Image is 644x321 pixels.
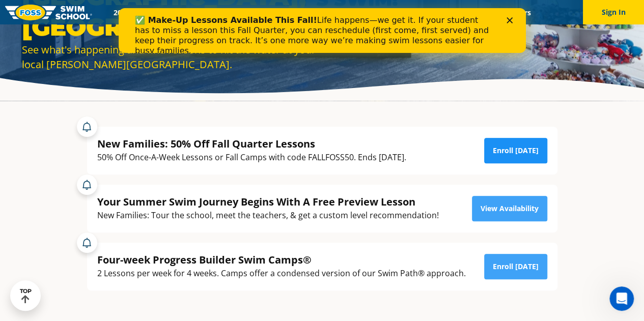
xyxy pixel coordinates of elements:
[97,195,439,209] div: Your Summer Swim Journey Begins With A Free Preview Lesson
[97,267,466,280] div: 2 Lessons per week for 4 weeks. Camps offer a condensed version of our Swim Path® approach.
[97,137,406,151] div: New Families: 50% Off Fall Quarter Lessons
[97,253,466,267] div: Four-week Progress Builder Swim Camps®
[16,7,199,17] b: ✅ Make-Up Lessons Available This Fall!
[105,8,169,17] a: 2025 Calendar
[97,151,406,164] div: 50% Off Once-A-Week Lessons or Fall Camps with code FALLFOSS50. Ends [DATE].
[22,42,317,72] div: See what's happening and find reasons to hit the water at your local [PERSON_NAME][GEOGRAPHIC_DATA].
[16,7,375,48] div: Life happens—we get it. If your student has to miss a lesson this Fall Quarter, you can reschedul...
[497,8,539,17] a: Careers
[609,286,634,311] iframe: Intercom live chat
[484,254,547,279] a: Enroll [DATE]
[472,196,547,221] a: View Availability
[465,8,497,17] a: Blog
[5,5,92,20] img: FOSS Swim School Logo
[484,138,547,163] a: Enroll [DATE]
[211,8,300,17] a: Swim Path® Program
[388,9,398,15] div: Close
[357,8,465,17] a: Swim Like [PERSON_NAME]
[97,209,439,222] div: New Families: Tour the school, meet the teachers, & get a custom level recommendation!
[119,8,526,53] iframe: Intercom live chat banner
[20,288,32,304] div: TOP
[169,8,211,17] a: Schools
[300,8,357,17] a: About FOSS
